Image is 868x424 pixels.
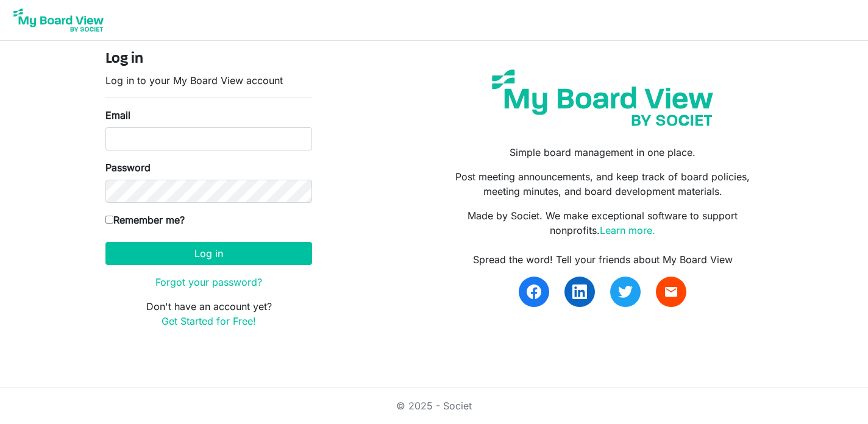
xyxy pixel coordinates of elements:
[155,276,262,288] a: Forgot your password?
[443,169,763,199] p: Post meeting announcements, and keep track of board policies, meeting minutes, and board developm...
[105,216,113,224] input: Remember me?
[443,208,763,238] p: Made by Societ. We make exceptional software to support nonprofits.
[10,5,107,35] img: My Board View Logo
[396,400,472,412] a: © 2025 - Societ
[443,145,763,160] p: Simple board management in one place.
[443,252,763,267] div: Spread the word! Tell your friends about My Board View
[572,284,587,299] img: linkedin.svg
[105,51,312,68] h4: Log in
[105,73,312,88] p: Log in to your My Board View account
[483,60,722,135] img: my-board-view-societ.svg
[105,213,185,227] label: Remember me?
[618,284,633,299] img: twitter.svg
[105,299,312,328] p: Don't have an account yet?
[105,242,312,265] button: Log in
[664,284,678,299] span: email
[656,277,686,307] a: email
[162,315,256,327] a: Get Started for Free!
[600,224,655,236] a: Learn more.
[105,108,130,122] label: Email
[105,160,151,175] label: Password
[527,284,541,299] img: facebook.svg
